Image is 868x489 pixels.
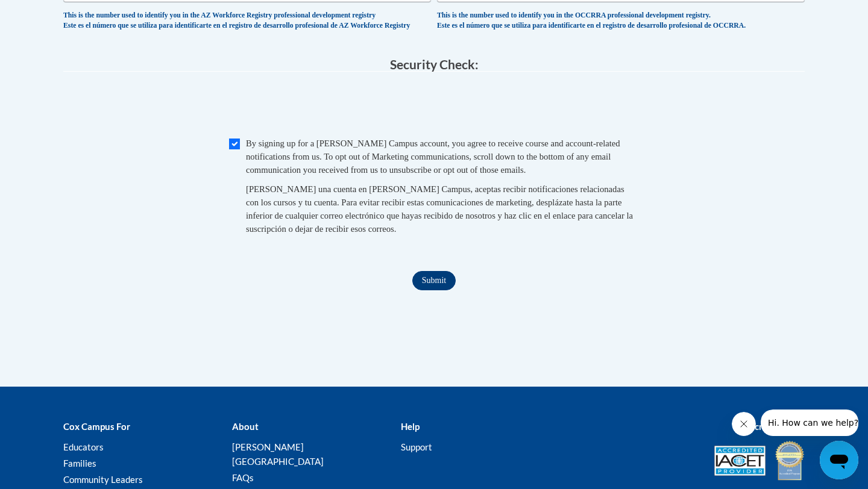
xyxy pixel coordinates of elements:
iframe: Button to launch messaging window [820,441,858,479]
img: IDA® Accredited [775,440,805,482]
b: About [232,421,259,432]
img: Accredited IACET® Provider [714,446,766,476]
input: Submit [412,271,456,290]
span: [PERSON_NAME] una cuenta en [PERSON_NAME] Campus, aceptas recibir notificaciones relacionadas con... [246,184,633,234]
iframe: reCAPTCHA [342,84,526,131]
a: Community Leaders [63,474,143,485]
iframe: Message from company [761,410,858,436]
a: [PERSON_NAME][GEOGRAPHIC_DATA] [232,441,324,467]
a: Families [63,458,96,469]
div: This is the number used to identify you in the AZ Workforce Registry professional development reg... [63,11,431,31]
div: This is the number used to identify you in the OCCRRA professional development registry. Este es ... [437,11,805,31]
a: Support [401,441,432,452]
a: Educators [63,441,104,452]
span: Security Check: [390,57,479,72]
a: FAQs [232,472,254,483]
b: Help [401,421,420,432]
iframe: Close message [732,412,756,436]
span: By signing up for a [PERSON_NAME] Campus account, you agree to receive course and account-related... [246,139,620,175]
b: Cox Campus For [63,421,130,432]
